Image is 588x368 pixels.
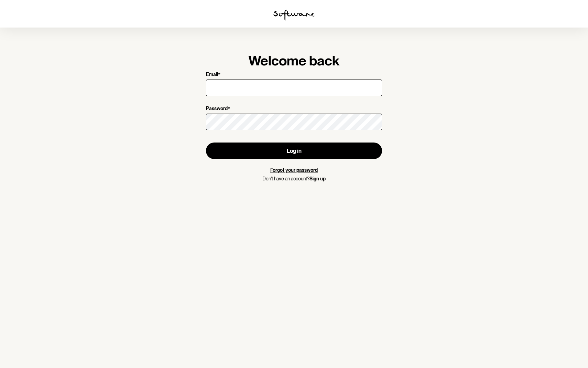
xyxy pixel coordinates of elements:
[206,72,218,78] p: Email
[206,52,382,69] h1: Welcome back
[273,10,315,21] img: software logo
[206,143,382,159] button: Log in
[309,176,326,181] a: Sign up
[206,106,228,112] p: Password
[270,167,318,173] a: Forgot your password
[206,176,382,182] p: Don't have an account?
